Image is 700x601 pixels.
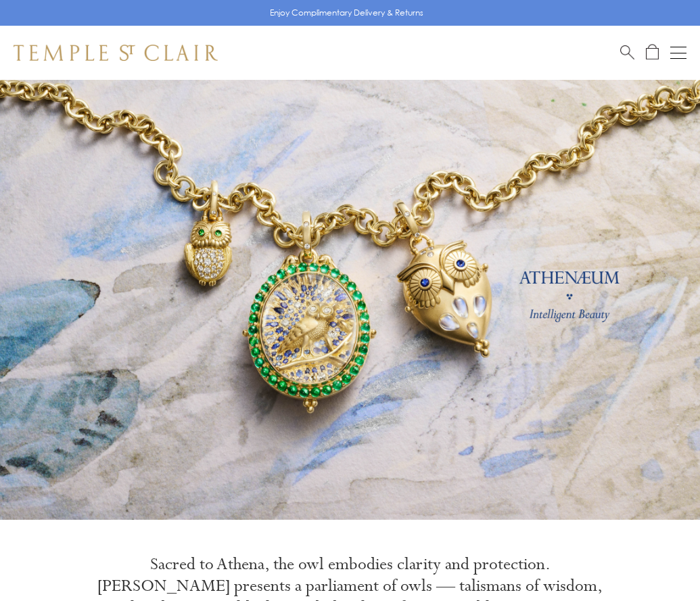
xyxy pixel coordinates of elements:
a: Open Shopping Bag [646,44,659,61]
p: Enjoy Complimentary Delivery & Returns [270,6,423,20]
button: Open navigation [670,45,686,61]
img: Temple St. Clair [14,45,218,61]
a: Search [620,44,634,61]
